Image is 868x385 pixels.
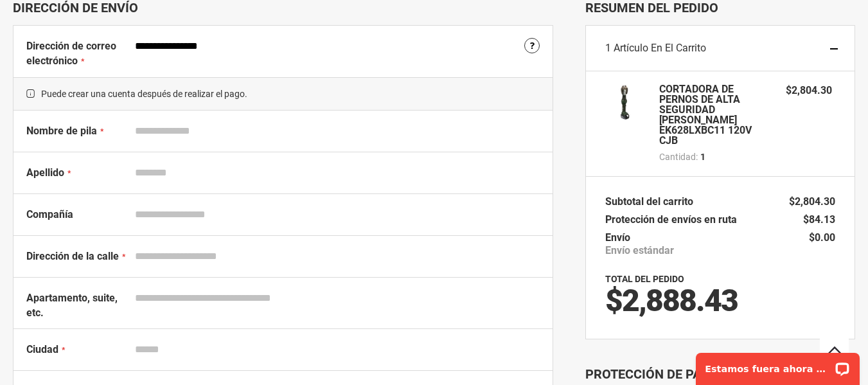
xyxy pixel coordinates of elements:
font: artículo en el carrito [614,42,706,54]
font: $2,888.43 [605,282,738,319]
font: Apartamento, suite, etc. [26,292,118,319]
font: Protección de envíos en ruta [605,213,737,226]
font: Dirección de la calle [26,250,119,262]
font: Compañía [26,208,73,220]
font: Envío estándar [605,244,674,256]
font: Apellido [26,166,64,179]
iframe: Widget de chat LiveChat [687,345,868,385]
font: $84.13 [803,213,835,226]
font: $2,804.30 [786,84,832,96]
button: Abrir el widget de chat LiveChat [148,17,163,32]
font: 1 [605,42,611,54]
font: Subtotal del carrito [605,195,693,208]
font: Dirección de correo electrónico [26,40,116,67]
font: Ciudad [26,343,58,355]
font: 1 [700,152,705,162]
font: Cantidad [659,152,696,162]
font: $0.00 [809,231,835,244]
img: CORTADORA DE PERNOS DE ALTA SEGURIDAD GREENLEE EK628LXBC11 120V CJB [605,84,644,123]
font: CORTADORA DE PERNOS DE ALTA SEGURIDAD [PERSON_NAME] EK628LXBC11 120V CJB [659,83,752,147]
font: Total del pedido [605,274,684,284]
font: Protección de paquetes [585,366,748,382]
font: Estamos fuera ahora mismo. ¡Vuelve más tarde! [18,19,270,30]
font: Nombre de pila [26,125,97,137]
font: $2,804.30 [789,195,835,208]
font: Envío [605,231,630,244]
font: Puede crear una cuenta después de realizar el pago. [41,89,247,99]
